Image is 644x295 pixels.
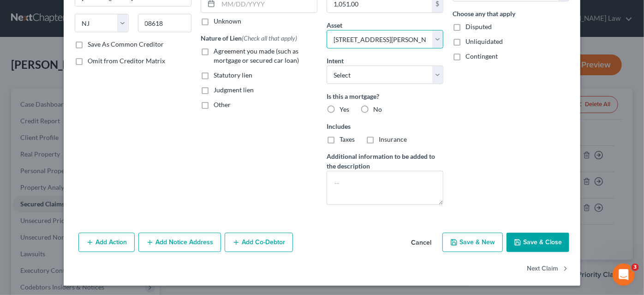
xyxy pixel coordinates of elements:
button: Add Co-Debtor [225,233,293,252]
span: Statutory lien [214,71,252,79]
span: Other [214,101,231,108]
button: Save & New [442,233,503,252]
span: Taxes [340,135,355,143]
button: Save & Close [507,233,569,252]
label: Additional information to be added to the description [327,151,443,171]
label: Intent [327,56,344,66]
span: Contingent [465,52,498,60]
span: Disputed [465,23,492,30]
span: Judgment lien [214,86,254,94]
span: Insurance [379,135,407,143]
span: Yes [340,105,349,113]
span: Agreement you made (such as mortgage or secured car loan) [214,47,299,64]
span: 3 [632,264,639,271]
span: Asset [327,21,342,29]
input: Enter zip... [138,14,192,32]
label: Is this a mortgage? [327,91,443,101]
button: Next Claim [527,259,569,279]
iframe: Intercom live chat [613,264,635,286]
span: Omit from Creditor Matrix [88,57,165,65]
label: Choose any that apply [453,9,569,18]
button: Cancel [404,234,439,252]
span: (Check all that apply) [242,34,297,42]
label: Unknown [214,17,241,26]
button: Add Action [78,233,135,252]
label: Includes [327,121,443,131]
label: Save As Common Creditor [88,40,164,49]
span: Unliquidated [465,37,503,45]
span: No [373,105,382,113]
label: Nature of Lien [201,33,297,43]
button: Add Notice Address [138,233,221,252]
